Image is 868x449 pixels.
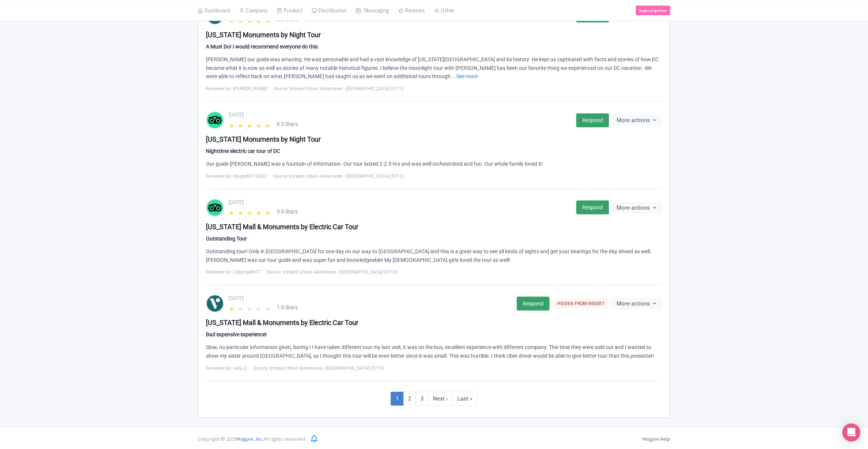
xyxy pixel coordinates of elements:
[247,121,254,128] span: ★
[207,111,223,129] img: tripadvisor-round-color-01-c2602b701674d379597ad6f140e4ef40.svg
[256,208,263,215] span: ★
[416,392,428,406] a: 3
[256,121,263,128] span: ★
[391,392,404,406] a: 1
[256,304,263,311] span: ★
[206,317,662,328] div: [US_STATE] Mall & Monuments by Electric Car Tour
[247,16,254,23] span: ★
[238,16,245,23] span: ★
[612,202,662,214] button: More actions
[206,30,662,40] div: [US_STATE] Monuments by Night Tour
[228,198,572,206] div: [DATE]
[277,120,298,128] span: 5.0 Stars
[403,392,416,406] a: 2
[553,299,609,308] div: HIDDEN FROM WIDGET
[265,304,272,311] span: ★
[228,294,512,302] div: [DATE]
[206,365,247,372] span: Reviewed by: Leila_C
[273,173,404,180] span: Source: Intrepid Urban Adventures - [GEOGRAPHIC_DATA] (5713)
[206,331,662,339] div: Bad expensive experience!
[452,392,477,406] a: Last »
[206,247,662,265] div: Outstanding tour! Only in [GEOGRAPHIC_DATA] for one day on our way to [GEOGRAPHIC_DATA] and this ...
[517,297,550,311] a: Respond
[193,435,311,443] div: Copyright © 2025 All rights reserved.
[265,16,272,23] span: ★
[206,43,662,51] div: A Must Do! I would recommend everyone do this.
[206,343,662,360] div: Slow, no particular information given, boring ! I have taken different tour my last visit, it was...
[277,304,298,311] span: 1.0 Stars
[253,365,384,372] span: Source: Intrepid Urban Adventures - [GEOGRAPHIC_DATA] (5713)
[228,121,236,128] span: ★
[428,392,453,406] a: Next ›
[206,85,267,92] span: Reviewed by: [PERSON_NAME]
[238,304,245,311] span: ★
[207,199,223,217] img: tripadvisor-round-color-01-c2602b701674d379597ad6f140e4ef40.svg
[228,16,236,23] span: ★
[206,222,662,232] div: [US_STATE] Mall & Monuments by Electric Car Tour
[265,208,272,215] span: ★
[206,134,662,144] div: [US_STATE] Monuments by Night Tour
[247,208,254,215] span: ★
[206,173,267,180] span: Reviewed by: dougwM1128DZ
[612,115,662,126] button: More actions
[206,235,662,243] div: Outstanding Tour
[576,113,609,127] a: Respond
[267,269,397,275] span: Source: Intrepid Urban Adventures - [GEOGRAPHIC_DATA] (5713)
[238,208,245,215] span: ★
[612,298,662,310] button: More actions
[451,73,478,79] a: ... See more
[277,208,298,216] span: 5.0 Stars
[228,208,236,215] span: ★
[247,304,254,311] span: ★
[265,121,272,128] span: ★
[238,121,245,128] span: ★
[636,5,670,15] a: Subscription
[237,435,263,442] span: Magpie, Inc.
[228,111,572,119] div: [DATE]
[256,16,263,23] span: ★
[228,304,236,311] span: ★
[842,423,860,441] div: Open Intercom Messenger
[207,295,223,313] img: viator-round-color-01-75e0e71c4bf787f1c8912121e6bb0b85.svg
[206,147,662,155] div: Nighttime electric car tour of DC
[206,269,261,275] span: Reviewed by: Cdeangelis77
[576,201,609,215] a: Respond
[273,85,404,92] span: Source: Intrepid Urban Adventures - [GEOGRAPHIC_DATA] (5713)
[206,55,662,81] div: [PERSON_NAME] our guide was amazing. He was personable and had a vast knowledge of [US_STATE][GEO...
[206,160,662,168] div: Our guide [PERSON_NAME] was a fountain of information. Our tour lasted 2-2.5 hrs and was well orc...
[643,435,670,442] a: Magpie Help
